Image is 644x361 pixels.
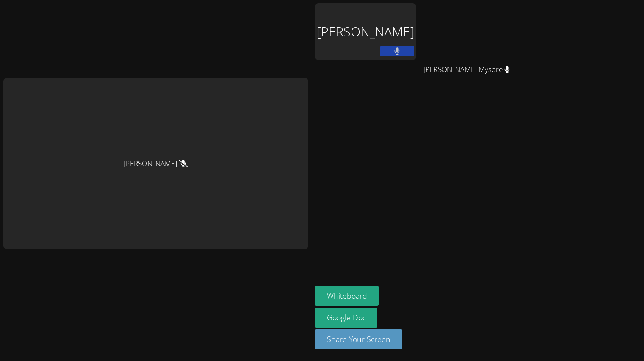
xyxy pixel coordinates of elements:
div: [PERSON_NAME] [3,78,308,249]
button: Whiteboard [315,286,379,306]
button: Share Your Screen [315,329,402,349]
a: Google Doc [315,308,378,328]
div: [PERSON_NAME] [315,3,416,60]
span: [PERSON_NAME] Mysore [423,64,510,76]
